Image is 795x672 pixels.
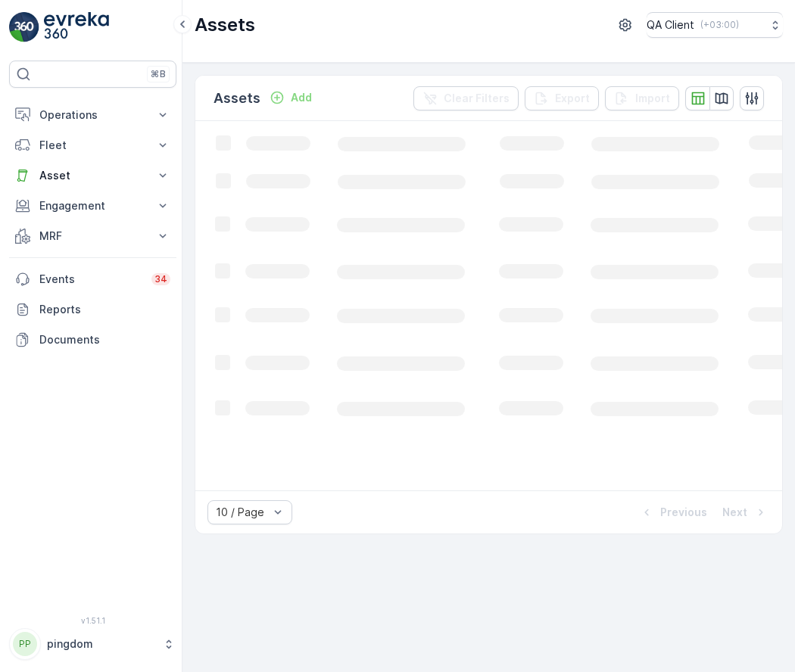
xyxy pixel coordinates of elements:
[9,100,176,130] button: Operations
[525,86,599,110] button: Export
[722,505,747,520] p: Next
[9,325,176,355] a: Documents
[39,332,170,347] p: Documents
[291,90,312,105] p: Add
[214,88,260,109] p: Assets
[151,68,166,80] p: ⌘B
[39,138,146,153] p: Fleet
[638,503,709,521] button: Previous
[555,91,590,106] p: Export
[413,86,519,110] button: Clear Filters
[9,628,176,660] button: PPpingdom
[39,229,146,244] p: MRF
[9,191,176,221] button: Engagement
[721,503,770,521] button: Next
[635,91,670,106] p: Import
[39,302,170,317] p: Reports
[9,616,176,625] span: v 1.51.1
[195,13,255,37] p: Assets
[39,272,142,287] p: Events
[13,632,37,656] div: PP
[9,12,39,42] img: logo
[444,91,510,106] p: Clear Filters
[605,86,679,110] button: Import
[47,636,155,652] p: pingdom
[154,273,167,285] p: 34
[647,12,783,38] button: QA Client(+03:00)
[9,264,176,294] a: Events34
[39,168,146,183] p: Asset
[9,294,176,325] a: Reports
[9,160,176,191] button: Asset
[39,198,146,213] p: Engagement
[9,221,176,251] button: MRF
[647,17,694,33] p: QA Client
[39,107,146,123] p: Operations
[700,19,739,31] p: ( +03:00 )
[263,89,318,107] button: Add
[44,12,109,42] img: logo_light-DOdMpM7g.png
[660,505,707,520] p: Previous
[9,130,176,160] button: Fleet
